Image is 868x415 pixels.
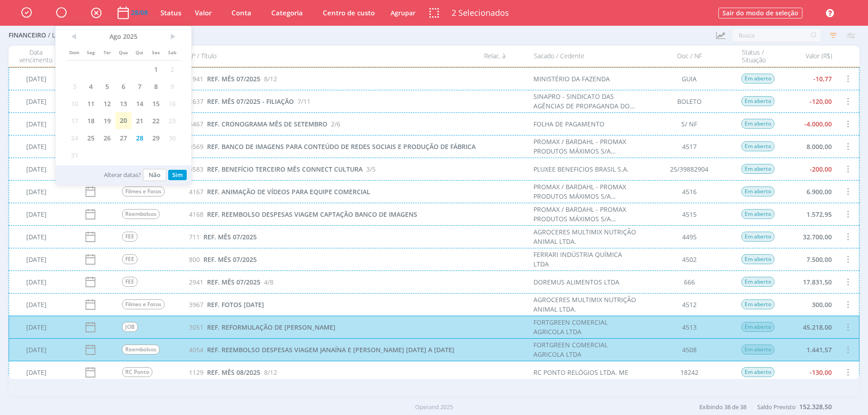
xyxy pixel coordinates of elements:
[132,129,148,146] span: 28
[148,43,164,61] span: Sex
[737,48,783,64] div: Status / Situação
[227,7,255,19] button: Conta
[311,5,383,21] button: Centro de custo
[66,78,83,95] span: 3
[99,95,115,112] span: 12
[259,5,311,21] button: Categoria
[9,32,46,39] span: Financeiro
[164,129,180,146] span: 30
[9,48,63,64] div: Data vencimento
[164,30,180,43] span: >
[131,9,148,16] div: 28/08
[191,7,216,19] button: Valor
[66,146,83,163] span: 31
[148,112,164,129] span: 22
[148,78,164,95] span: 8
[66,30,83,43] span: <
[164,43,180,61] span: Sab
[480,48,529,64] div: Relac. à
[183,5,220,21] button: Valor
[164,112,180,129] span: 23
[83,129,99,146] span: 25
[731,28,821,42] input: Busca
[83,78,99,95] span: 4
[104,169,187,181] span: Alterar datas?
[164,61,180,78] span: 2
[452,7,509,19] span: 2 Selecionados
[99,43,115,61] span: Ter
[529,48,642,64] div: Sacado / Cedente
[99,112,115,129] span: 19
[148,61,164,78] span: 1
[115,43,132,61] span: Qua
[148,129,164,146] span: 29
[66,43,83,61] span: Dom
[115,95,132,112] span: 13
[83,30,164,43] span: Ago 2025
[699,403,746,411] span: Exibindo 38 de 38
[115,112,132,129] span: 20
[99,78,115,95] span: 5
[160,8,181,17] span: Status
[319,7,379,19] button: Centro de custo
[164,78,180,95] span: 9
[159,8,183,18] button: Status
[66,129,83,146] span: 24
[148,95,164,112] span: 15
[799,402,832,411] b: 152.328,50
[132,112,148,129] span: 21
[48,32,92,39] span: / Lançamentos
[99,129,115,146] span: 26
[83,43,99,61] span: Seg
[66,112,83,129] span: 17
[642,48,737,64] div: Doc / NF
[189,52,217,60] span: Nº / Título
[83,112,99,129] span: 18
[132,78,148,95] span: 7
[164,95,180,112] span: 16
[168,170,187,180] button: Sim
[66,95,83,112] span: 10
[220,5,259,21] button: Conta
[267,7,307,19] button: Categoria
[143,169,166,181] button: Não
[757,403,796,411] span: Saldo Previsto
[115,78,132,95] span: 6
[132,95,148,112] span: 14
[115,129,132,146] span: 27
[83,95,99,112] span: 11
[132,43,148,61] span: Qui
[387,8,420,19] button: Agrupar
[783,48,837,64] div: Valor (R$)
[718,8,802,19] button: Sair do modo de seleção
